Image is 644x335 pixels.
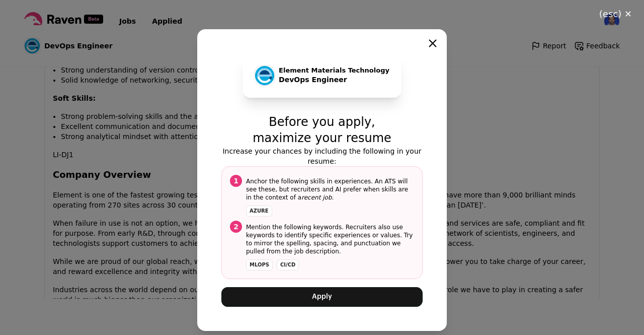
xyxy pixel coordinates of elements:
[277,259,299,271] li: CI/CD
[246,206,272,217] li: Azure
[255,66,274,85] img: 397987b067747d650d226872565d8e5956eac7a3b2d26dc610291122493a6e93.jpg
[279,66,389,75] p: Element Materials Technology
[230,221,242,233] span: 2
[221,114,423,146] p: Before you apply, maximize your resume
[230,175,242,187] span: 1
[221,287,423,307] button: Apply
[587,3,644,25] button: Close modal
[246,259,273,271] li: MLOps
[246,223,414,255] span: . Recruiters also use keywords to identify specific experiences or values. Try to mirror the spel...
[429,39,437,47] button: Close modal
[246,224,342,231] span: Mention the following keywords
[279,75,389,85] p: DevOps Engineer
[246,178,371,185] span: Anchor the following skills in experiences
[246,177,414,202] span: . An ATS will see these, but recruiters and AI prefer when skills are in the context of a
[301,194,334,201] i: recent job.
[221,146,423,166] p: Increase your chances by including the following in your resume:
